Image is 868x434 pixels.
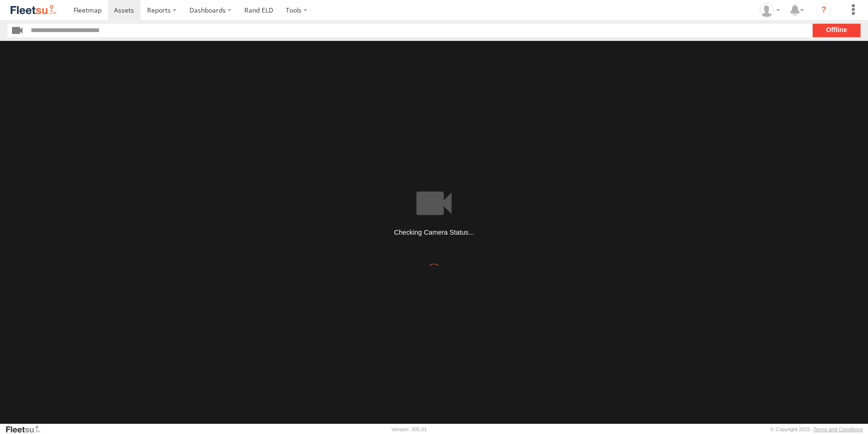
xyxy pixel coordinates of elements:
[770,427,863,432] div: © Copyright 2025 -
[391,427,427,432] div: Version: 305.01
[814,427,863,432] a: Terms and Conditions
[9,4,58,16] img: fleetsu-logo-horizontal.svg
[816,3,831,18] i: ?
[756,3,783,17] div: Tammy Thompson
[5,425,48,434] a: Visit our Website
